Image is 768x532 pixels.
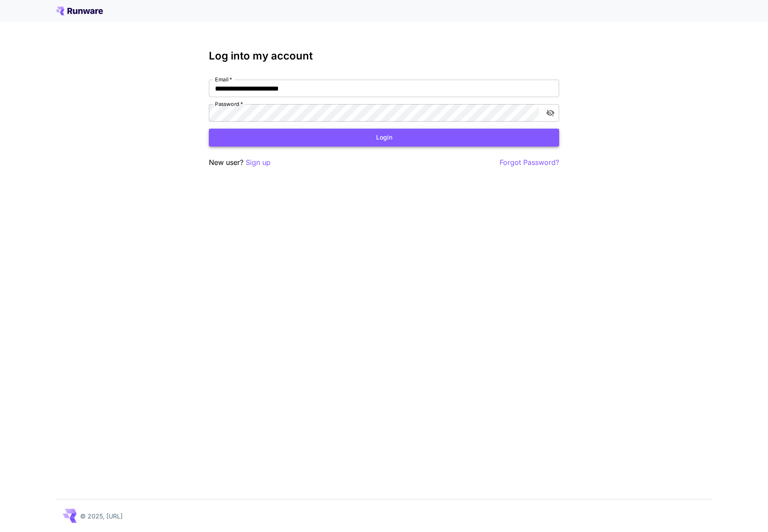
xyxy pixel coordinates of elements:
label: Password [215,100,243,108]
p: © 2025, [URL] [80,511,123,521]
p: New user? [209,157,271,168]
button: Forgot Password? [500,157,559,168]
button: Sign up [246,157,271,168]
button: toggle password visibility [543,105,558,121]
h3: Log into my account [209,50,559,62]
button: Login [209,129,559,147]
label: Email [215,76,232,83]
